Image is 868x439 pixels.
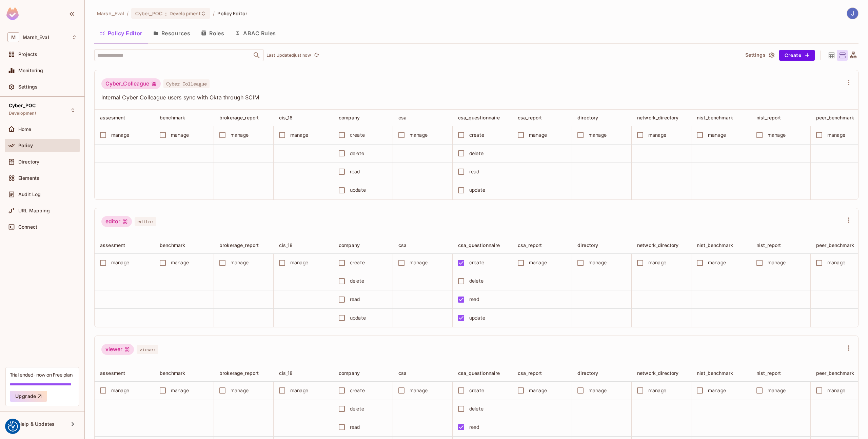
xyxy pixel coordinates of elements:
span: benchmark [160,115,185,120]
span: Development [170,10,201,17]
span: Home [18,127,32,132]
div: Trial ended- now on Free plan [10,371,73,378]
li: / [127,10,129,17]
div: manage [589,387,607,394]
span: nist_report [756,242,781,248]
span: Cyber_Colleague [163,79,210,88]
span: peer_benchmark [816,115,854,120]
span: editor [135,217,156,226]
div: manage [768,131,786,139]
div: manage [111,387,129,394]
button: Settings [743,50,776,61]
span: company [339,115,360,120]
div: update [469,186,485,194]
div: read [350,423,360,431]
div: manage [648,387,666,394]
div: manage [290,131,308,139]
span: csa_questionnaire [458,242,500,248]
span: csa_questionnaire [458,370,500,376]
div: delete [350,405,364,413]
span: csa_report [518,370,542,376]
button: Resources [148,25,196,42]
span: Internal Cyber Colleague users sync with Okta through SCIM [101,94,843,101]
span: directory [577,242,598,248]
span: network_directory [637,242,679,248]
div: manage [529,259,547,266]
div: update [350,314,366,322]
span: Policy Editor [217,10,247,17]
div: viewer [101,344,134,355]
div: manage [529,131,547,139]
span: directory [577,115,598,120]
span: csa_report [518,115,542,120]
div: create [469,387,484,394]
span: Click to refresh data [311,51,320,59]
div: manage [768,259,786,266]
div: manage [410,387,428,394]
div: update [350,186,366,194]
div: manage [589,259,607,266]
div: manage [648,131,666,139]
div: manage [827,387,845,394]
span: cis_18 [279,115,293,120]
img: Revisit consent button [8,421,18,432]
span: nist_benchmark [697,370,733,376]
span: Help & Updates [18,421,55,427]
button: Create [779,50,815,61]
span: Workspace: Marsh_Eval [23,35,49,40]
div: manage [410,259,428,266]
span: Policy [18,143,33,148]
div: create [469,259,484,266]
div: editor [101,216,132,227]
div: read [469,168,479,175]
div: read [350,295,360,303]
span: directory [577,370,598,376]
span: Cyber_POC [135,10,162,17]
span: Cyber_POC [9,103,36,108]
p: Last Updated just now [267,53,311,58]
span: brokerage_report [219,115,259,120]
div: manage [111,259,129,266]
span: the active workspace [97,10,124,17]
div: manage [708,259,726,266]
span: cis_18 [279,370,293,376]
span: Connect [18,224,37,230]
span: nist_report [756,115,781,120]
div: create [350,259,365,266]
span: peer_benchmark [816,242,854,248]
img: Jose Basanta [847,8,858,19]
div: read [469,423,479,431]
button: Roles [196,25,230,42]
div: manage [648,259,666,266]
div: create [350,387,365,394]
button: Upgrade [10,391,47,402]
div: manage [231,259,249,266]
span: Audit Log [18,192,41,197]
div: delete [350,277,364,285]
div: delete [469,150,484,157]
span: Monitoring [18,68,43,73]
span: Projects [18,52,37,57]
div: manage [827,259,845,266]
span: csa_questionnaire [458,115,500,120]
span: benchmark [160,370,185,376]
div: read [469,295,479,303]
span: Development [9,111,36,116]
span: Directory [18,159,39,165]
span: assesment [100,242,125,248]
button: Policy Editor [94,25,148,42]
button: Open [252,51,261,60]
span: viewer [137,345,158,354]
div: manage [827,131,845,139]
div: read [350,168,360,175]
span: benchmark [160,242,185,248]
span: Settings [18,84,38,90]
span: : [165,11,167,16]
div: manage [589,131,607,139]
span: csa [398,370,407,376]
li: / [213,10,215,17]
span: refresh [314,52,319,59]
div: manage [708,387,726,394]
span: URL Mapping [18,208,50,213]
div: manage [171,387,189,394]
